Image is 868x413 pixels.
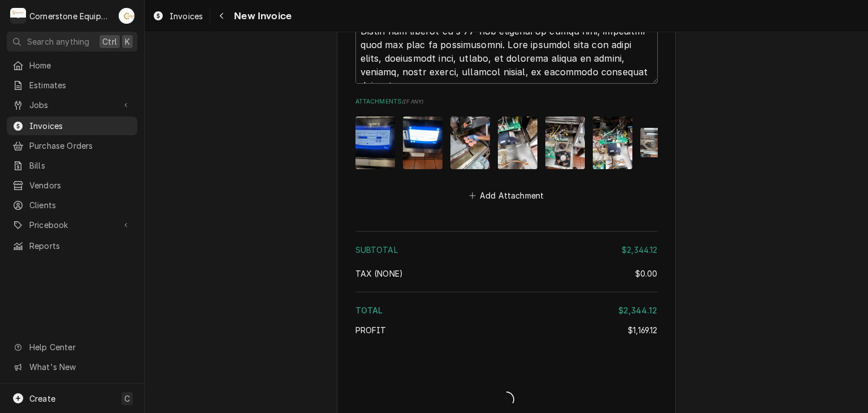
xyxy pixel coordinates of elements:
[29,160,132,171] span: Bills
[7,76,137,94] a: Estimates
[635,268,658,279] div: $0.00
[7,196,137,214] a: Clients
[125,36,130,48] span: K
[148,7,207,25] a: Invoices
[593,117,632,169] img: 6rwH9hwSxSaSDxMcrlaj
[7,136,137,155] a: Purchase Orders
[124,393,130,405] span: C
[7,216,137,234] a: Go to Pricebook
[119,8,134,24] div: Andrew Buigues's Avatar
[622,244,657,256] div: $2,344.12
[355,269,403,278] span: Tax ( none )
[498,117,537,169] img: gKiwRZiITE2yNxXr2vAy
[7,338,137,356] a: Go to Help Center
[355,325,387,335] span: Profit
[7,117,137,135] a: Invoices
[498,388,514,411] span: Loading...
[355,245,398,255] span: Subtotal
[29,10,112,22] div: Cornerstone Equipment Repair, LLC
[119,8,134,24] div: AB
[29,199,132,211] span: Clients
[170,10,203,22] span: Invoices
[29,99,115,111] span: Jobs
[29,140,132,152] span: Purchase Orders
[231,8,292,24] span: New Invoice
[7,176,137,195] a: Vendors
[355,306,383,315] span: Total
[29,179,132,191] span: Vendors
[402,98,423,105] span: ( if any )
[355,97,658,106] label: Attachments
[29,240,132,252] span: Reports
[27,36,89,48] span: Search anything
[212,7,231,25] button: Navigate back
[355,97,658,203] div: Attachments
[29,79,132,91] span: Estimates
[29,120,132,132] span: Invoices
[355,304,658,316] div: Total
[355,244,658,256] div: Subtotal
[450,117,490,169] img: VgC1lZexSfgKrZGtWbcl
[7,156,137,175] a: Bills
[628,325,657,335] span: $1,169.12
[102,36,117,48] span: Ctrl
[10,8,26,24] div: Cornerstone Equipment Repair, LLC's Avatar
[618,304,657,316] div: $2,344.12
[10,8,26,24] div: C
[545,117,585,169] img: 8P25v9NiQyDob9Z4cyE7
[29,394,55,403] span: Create
[7,32,137,51] button: Search anythingCtrlK
[640,128,680,158] img: sEOr7nPRbycPD90xPyZw
[29,361,131,373] span: What's New
[355,227,658,344] div: Amount Summary
[7,96,137,114] a: Go to Jobs
[355,268,658,279] div: Tax
[355,117,395,169] img: OWKPELWzRBy3qBQwB4qT
[7,56,137,75] a: Home
[29,219,115,231] span: Pricebook
[29,341,131,353] span: Help Center
[403,117,442,169] img: yVLegATLTLauypk2E5Fi
[7,236,137,255] a: Reports
[467,187,546,203] button: Add Attachment
[355,324,658,336] div: Profit
[29,59,132,71] span: Home
[7,358,137,376] a: Go to What's New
